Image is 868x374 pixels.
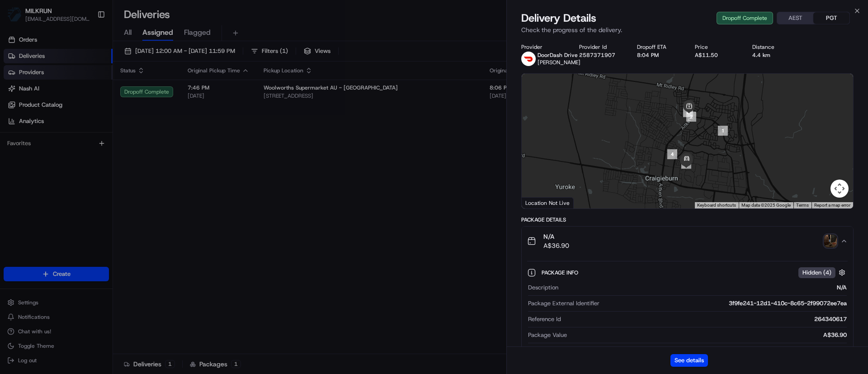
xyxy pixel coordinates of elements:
div: Price [695,43,738,51]
span: Hidden ( 4 ) [802,269,831,277]
span: Description [528,284,558,292]
button: Keyboard shortcuts [697,202,736,208]
div: Distance [752,43,796,51]
div: 8:04 PM [637,52,680,59]
div: Package Details [521,216,854,223]
div: 4 [667,149,677,159]
button: See details [670,354,708,367]
button: PGT [813,12,849,24]
div: Provider [521,43,565,51]
span: Package Value [528,331,567,339]
span: Package Info [542,269,580,276]
span: Delivery Details [521,11,596,25]
button: 2587371907 [579,52,615,59]
div: 264340617 [565,315,847,323]
span: N/A [543,232,569,241]
img: Google [524,197,554,208]
button: Hidden (4) [798,267,848,278]
div: N/A [562,284,847,292]
div: A$36.90 [571,331,847,339]
a: Open this area in Google Maps (opens a new window) [524,197,554,208]
button: Map camera controls [830,180,849,198]
div: 2 [686,112,696,122]
span: DoorDash Drive [538,52,578,59]
span: Package External Identifier [528,299,599,308]
span: Map data ©2025 Google [741,203,791,208]
a: Terms [796,203,809,208]
p: Check the progress of the delivery. [521,25,854,34]
div: A$11.50 [695,52,738,59]
span: Reference Id [528,315,561,323]
div: Dropoff ETA [637,43,680,51]
div: Location Not Live [522,197,574,208]
div: 1 [718,126,728,136]
div: 3f9fe241-12d1-410c-8c65-2f99072ee7ea [603,299,847,308]
img: photo_proof_of_delivery image [824,235,837,247]
img: doordash_logo_v2.png [521,52,536,66]
div: 4.4 km [752,52,796,59]
a: Report a map error [814,203,850,208]
button: AEST [777,12,813,24]
button: N/AA$36.90photo_proof_of_delivery image [522,227,853,256]
span: [PERSON_NAME] [538,59,580,66]
span: A$36.90 [543,241,569,250]
div: Provider Id [579,43,623,51]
